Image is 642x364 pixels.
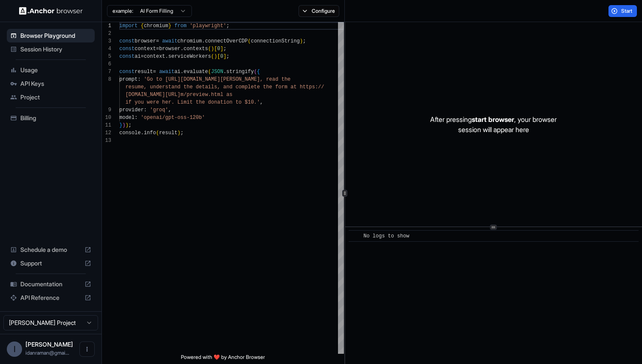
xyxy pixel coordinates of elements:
[119,122,122,128] span: }
[159,69,175,75] span: await
[102,53,111,60] div: 5
[608,5,637,17] button: Start
[102,22,111,30] div: 1
[20,66,91,74] span: Usage
[135,69,153,75] span: result
[20,31,91,40] span: Browser Playground
[430,114,557,135] p: After pressing , your browser session will appear here
[7,243,95,257] div: Schedule a demo
[260,99,263,105] span: ,
[144,54,165,59] span: context
[183,69,208,75] span: evaluate
[129,122,132,128] span: ;
[226,54,229,59] span: ;
[162,38,177,44] span: await
[135,115,138,121] span: :
[102,37,111,45] div: 3
[248,38,251,44] span: (
[141,23,144,29] span: {
[144,107,147,113] span: :
[79,341,95,357] button: Open menu
[183,46,208,52] span: contexts
[20,79,91,88] span: API Keys
[102,129,111,137] div: 12
[20,93,91,102] span: Project
[205,38,248,44] span: connectOverCDP
[119,23,138,29] span: import
[202,38,205,44] span: .
[168,54,211,59] span: serviceWorkers
[119,107,144,113] span: provider
[208,46,211,52] span: (
[102,45,111,53] div: 4
[135,46,156,52] span: context
[217,54,220,59] span: [
[156,130,159,136] span: (
[150,107,168,113] span: 'groq'
[180,130,183,136] span: ;
[214,54,217,59] span: )
[217,46,220,52] span: 0
[7,111,95,125] div: Billing
[102,60,111,68] div: 6
[119,46,135,52] span: const
[175,23,187,29] span: from
[226,23,229,29] span: ;
[159,46,180,52] span: browser
[254,69,257,75] span: (
[119,115,135,121] span: model
[220,46,223,52] span: ]
[165,54,168,59] span: .
[223,54,226,59] span: ]
[141,130,144,136] span: .
[272,76,290,82] span: ad the
[180,69,183,75] span: .
[7,257,95,270] div: Support
[7,291,95,305] div: API Reference
[177,38,202,44] span: chromium
[20,293,81,302] span: API Reference
[7,341,22,357] div: I
[257,69,260,75] span: {
[119,54,135,59] span: const
[353,232,357,240] span: ​
[211,69,223,75] span: JSON
[19,7,83,15] img: Anchor Logo
[138,76,141,82] span: :
[7,77,95,90] div: API Keys
[175,69,180,75] span: ai
[278,84,324,90] span: orm at https://
[190,23,226,29] span: 'playwright'
[125,122,128,128] span: )
[20,259,81,268] span: Support
[156,46,159,52] span: =
[208,69,211,75] span: (
[7,63,95,77] div: Usage
[122,122,125,128] span: )
[168,23,171,29] span: }
[180,92,232,98] span: m/preview.html as
[125,92,180,98] span: [DOMAIN_NAME][URL]
[298,5,340,17] button: Configure
[223,46,226,52] span: ;
[180,46,183,52] span: .
[177,130,180,136] span: )
[102,121,111,129] div: 11
[220,54,223,59] span: 0
[119,69,135,75] span: const
[159,130,177,136] span: result
[119,76,138,82] span: prompt
[113,8,133,14] span: example:
[102,76,111,83] div: 8
[214,46,217,52] span: [
[7,42,95,56] div: Session History
[363,233,409,239] span: No logs to show
[211,46,214,52] span: )
[25,350,69,356] span: idanraman@gmail.com
[181,354,265,364] span: Powered with ❤️ by Anchor Browser
[102,30,111,37] div: 2
[7,90,95,104] div: Project
[211,54,214,59] span: (
[135,54,141,59] span: ai
[153,69,156,75] span: =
